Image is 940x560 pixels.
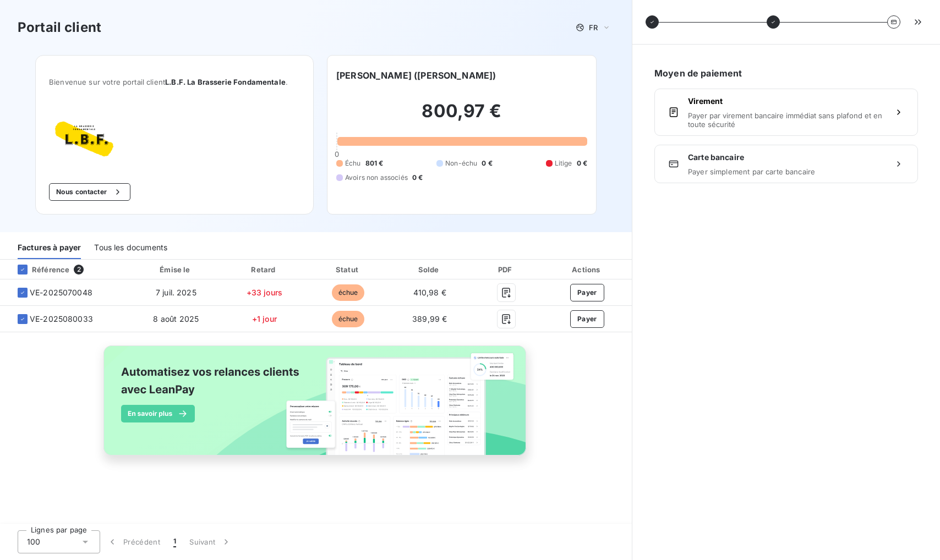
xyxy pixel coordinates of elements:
[336,100,587,133] h2: 800,97 €
[345,158,361,168] span: Échu
[18,236,81,259] div: Factures à payer
[555,158,572,168] span: Litige
[225,264,305,275] div: Retard
[545,264,630,275] div: Actions
[365,158,384,168] span: 801 €
[445,158,477,168] span: Non-échu
[27,536,40,547] span: 100
[18,18,101,37] h3: Portail client
[345,173,408,183] span: Avoirs non associés
[392,264,468,275] div: Solde
[688,111,884,129] span: Payer par virement bancaire immédiat sans plafond et en toute sécurité
[94,236,167,259] div: Tous les documents
[165,78,286,86] span: L.B.F. La Brasserie Fondamentale
[309,264,387,275] div: Statut
[183,530,238,553] button: Suivant
[49,183,130,201] button: Nous contacter
[49,113,119,166] img: Company logo
[94,339,538,474] img: banner
[49,78,300,86] span: Bienvenue sur votre portail client .
[173,536,176,547] span: 1
[412,314,447,323] span: 389,99 €
[332,311,365,327] span: échue
[156,288,196,297] span: 7 juil. 2025
[100,530,167,553] button: Précédent
[30,287,92,298] span: VE-2025070048
[472,264,540,275] div: PDF
[74,265,84,274] span: 2
[570,310,604,328] button: Payer
[413,288,446,297] span: 410,98 €
[688,152,884,163] span: Carte bancaire
[252,314,277,323] span: +1 jour
[577,158,587,168] span: 0 €
[167,530,183,553] button: 1
[688,167,884,176] span: Payer simplement par carte bancaire
[332,284,365,301] span: échue
[336,69,496,82] h6: [PERSON_NAME] ([PERSON_NAME])
[589,23,598,32] span: FR
[335,150,339,158] span: 0
[247,288,282,297] span: +33 jours
[153,314,199,323] span: 8 août 2025
[654,67,918,80] h6: Moyen de paiement
[482,158,492,168] span: 0 €
[570,284,604,301] button: Payer
[412,173,423,183] span: 0 €
[30,314,93,325] span: VE-2025080033
[9,265,69,274] div: Référence
[688,96,884,107] span: Virement
[132,264,220,275] div: Émise le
